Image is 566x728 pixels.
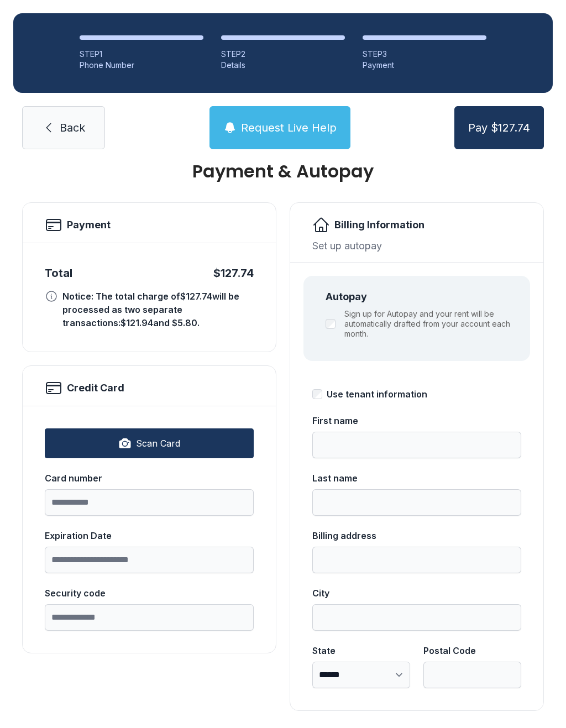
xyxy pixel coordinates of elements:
div: Details [221,60,345,71]
h2: Billing Information [334,217,424,233]
div: Phone Number [80,60,203,71]
div: STEP 3 [363,49,486,60]
div: $127.74 [213,265,254,281]
div: Use tenant information [327,387,427,401]
input: Billing address [312,547,521,573]
input: Expiration Date [45,547,254,573]
h2: Payment [67,217,111,233]
div: Postal Code [423,644,521,657]
h2: Credit Card [67,380,124,396]
div: Set up autopay [312,238,521,253]
label: Sign up for Autopay and your rent will be automatically drafted from your account each month. [344,309,517,339]
div: City [312,586,521,600]
h1: Payment & Autopay [22,163,544,180]
div: Security code [45,586,254,600]
div: STEP 1 [80,49,203,60]
span: Back [60,120,85,135]
input: Security code [45,604,254,631]
div: Notice: The total charge of $127.74 will be processed as two separate transactions: $121.94 and $... [62,290,254,329]
div: Billing address [312,529,521,542]
input: Card number [45,489,254,516]
input: First name [312,432,521,458]
select: State [312,662,410,688]
div: Card number [45,472,254,485]
div: First name [312,414,521,427]
div: Payment [363,60,486,71]
input: Postal Code [423,662,521,688]
div: Expiration Date [45,529,254,542]
div: Autopay [326,289,517,305]
input: Last name [312,489,521,516]
div: Total [45,265,72,281]
div: STEP 2 [221,49,345,60]
input: City [312,604,521,631]
span: Request Live Help [241,120,337,135]
div: Last name [312,472,521,485]
span: Scan Card [136,437,180,450]
span: Pay $127.74 [468,120,530,135]
div: State [312,644,410,657]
